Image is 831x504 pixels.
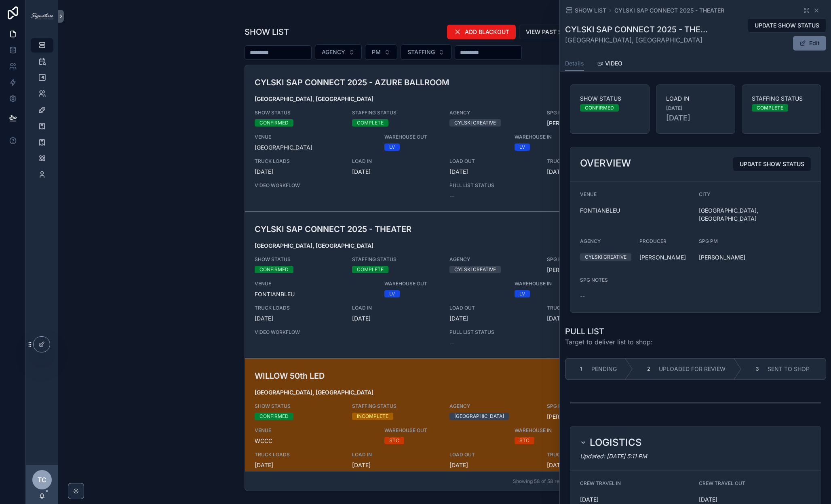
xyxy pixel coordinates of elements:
a: [PERSON_NAME] [547,413,593,421]
span: WAREHOUSE OUT [384,280,505,287]
a: CYLSKI SAP CONNECT 2025 - THEATER [614,6,724,15]
span: UPDATE SHOW STATUS [740,160,804,168]
span: SHOW STATUS [580,95,639,103]
h1: PULL LIST [565,326,653,337]
span: VIDEO WORKFLOW [255,329,440,335]
span: SHOW STATUS [255,110,342,116]
span: VIDEO [605,59,622,67]
span: Details [565,59,584,67]
h2: LOGISTICS [590,436,642,449]
span: LOAD OUT [449,451,537,458]
span: -- [449,339,454,347]
span: [DATE] [580,496,692,504]
span: WAREHOUSE IN [515,280,602,287]
h1: CYLSKI SAP CONNECT 2025 - THEATER [565,24,712,35]
a: [PERSON_NAME] [547,119,593,127]
span: [DATE] [547,314,635,323]
span: [GEOGRAPHIC_DATA] [255,143,375,152]
div: CYLSKI CREATIVE [585,253,626,261]
button: ADD BLACKOUT [447,25,516,39]
span: STAFFING STATUS [352,403,440,409]
span: VENUE [255,134,375,140]
button: Select Button [315,44,362,60]
strong: [GEOGRAPHIC_DATA], [GEOGRAPHIC_DATA] [255,95,373,102]
span: VENUE [580,191,597,197]
span: PRODUCER [639,238,666,244]
a: Details [565,56,584,72]
span: VENUE [255,280,375,287]
span: LOAD IN [352,305,440,311]
a: SHOW LIST [565,6,606,15]
div: [GEOGRAPHIC_DATA] [454,413,504,420]
span: STAFFING [407,48,435,56]
span: -- [580,292,585,300]
span: [DATE] [449,461,537,469]
span: [DATE] [699,496,811,504]
span: [DATE] [352,461,440,469]
span: SPG NOTES [580,277,608,283]
span: TRUCK LOADS [255,451,342,458]
button: VIEW PAST SHOWS [519,25,586,39]
h3: CYLSKI SAP CONNECT 2025 - AZURE BALLROOM [255,76,505,89]
span: [DATE] [255,168,342,176]
button: UPDATE SHOW STATUS [733,157,811,171]
span: WCCC [255,437,375,445]
span: AGENCY [449,403,537,409]
span: WAREHOUSE OUT [384,134,505,140]
div: CYLSKI CREATIVE [454,266,496,273]
span: UPDATE SHOW STATUS [755,21,819,30]
strong: [GEOGRAPHIC_DATA], [GEOGRAPHIC_DATA] [255,389,373,396]
span: [DATE] [547,168,635,176]
strong: [GEOGRAPHIC_DATA], [GEOGRAPHIC_DATA] [255,242,373,249]
div: LV [519,143,525,151]
div: CONFIRMED [259,119,289,127]
div: CONFIRMED [585,104,614,112]
span: SPG PM [547,110,635,116]
div: LV [389,290,395,297]
span: SHOW LIST [575,6,606,15]
span: STAFFING STATUS [352,110,440,116]
button: Select Button [365,44,397,60]
span: [DATE] [666,112,726,124]
span: SHOW STATUS [255,256,342,263]
a: [PERSON_NAME] [547,266,593,274]
button: UPDATE SHOW STATUS [748,18,826,33]
span: SHOW STATUS [255,403,342,409]
div: LV [519,290,525,297]
span: SPG PM [699,238,718,244]
span: FONTIANBLEU [255,290,375,298]
span: [PERSON_NAME] [699,253,745,261]
span: AGENCY [449,256,537,263]
span: [DATE] [449,314,537,323]
h1: SHOW LIST [245,26,289,38]
div: scrollable content [26,32,58,192]
span: LOAD IN [352,158,440,164]
span: [DATE] [547,461,635,469]
span: VIEW PAST SHOWS [526,28,580,36]
span: WAREHOUSE IN [515,427,602,434]
span: [DATE] [255,314,342,323]
span: LOAD IN [666,95,726,103]
span: TRUCK LOADS [255,305,342,311]
em: Updated: [DATE] 5:11 PM [580,453,647,460]
img: App logo [31,13,53,19]
a: VIDEO [597,56,622,72]
span: Showing 58 of 58 results [513,478,570,485]
span: LOAD OUT [449,305,537,311]
div: LV [389,143,395,151]
div: INCOMPLETE [357,413,388,420]
span: AGENCY [449,110,537,116]
span: SPG PM [547,256,635,263]
span: PM [372,48,381,56]
span: STAFFING STATUS [352,256,440,263]
span: ADD BLACKOUT [465,28,509,36]
span: TRUCK RETURNS [547,305,635,311]
span: AGENCY [322,48,345,56]
span: WAREHOUSE IN [515,134,602,140]
span: STAFFING STATUS [752,95,811,103]
div: COMPLETE [757,104,783,112]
